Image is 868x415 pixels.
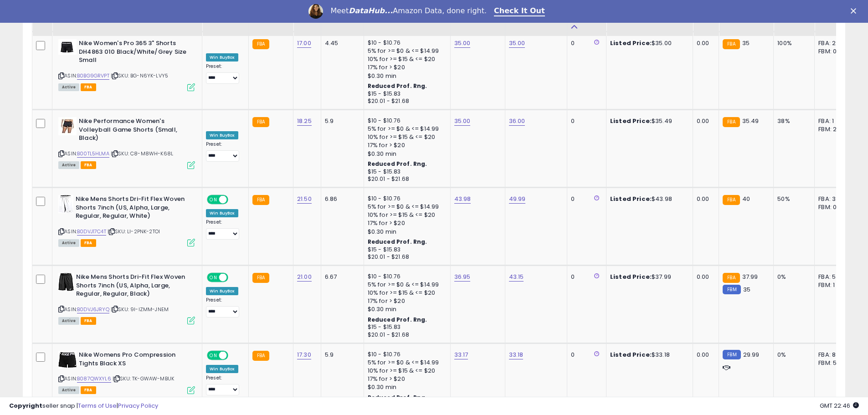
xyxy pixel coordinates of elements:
[368,63,443,72] div: 17% for > $20
[368,323,443,331] div: $15 - $15.83
[58,317,79,325] span: All listings currently available for purchase on Amazon
[742,117,759,125] span: 35.49
[368,39,443,47] div: $10 - $10.76
[368,331,443,339] div: $20.01 - $21.68
[77,306,109,313] a: B0DVJ6JRYQ
[368,238,427,246] b: Reduced Prof. Rng.
[206,375,241,395] div: Preset:
[818,117,848,125] div: FBA: 1
[58,195,73,213] img: 41ICq9z68xL._SL40_.jpg
[252,195,269,205] small: FBA
[368,203,443,211] div: 5% for >= $0 & <= $14.99
[610,117,652,125] b: Listed Price:
[454,195,471,204] a: 43.98
[509,195,526,204] a: 49.99
[368,90,443,98] div: $15 - $15.83
[208,274,219,282] span: ON
[610,350,652,359] b: Listed Price:
[742,195,750,203] span: 40
[697,351,712,359] div: 0.00
[742,39,750,47] span: 35
[58,239,79,247] span: All listings currently available for purchase on Amazon
[818,359,848,367] div: FBM: 5
[818,47,848,56] div: FBM: 0
[818,203,848,211] div: FBM: 0
[58,161,79,169] span: All listings currently available for purchase on Amazon
[206,297,241,318] div: Preset:
[81,83,96,91] span: FBA
[325,39,357,47] div: 4.45
[78,401,117,410] a: Terms of Use
[610,195,652,203] b: Listed Price:
[77,228,106,236] a: B0DVJ17C4T
[206,209,238,217] div: Win BuyBox
[368,168,443,176] div: $15 - $15.83
[777,117,807,125] div: 38%
[325,195,357,203] div: 6.86
[368,281,443,289] div: 5% for >= $0 & <= $14.99
[509,272,524,282] a: 43.15
[368,228,443,236] div: $0.30 min
[723,273,740,283] small: FBA
[252,273,269,283] small: FBA
[777,273,807,281] div: 0%
[297,350,311,359] a: 17.30
[610,273,686,281] div: $37.99
[297,195,312,204] a: 21.50
[118,401,158,410] a: Privacy Policy
[368,359,443,367] div: 5% for >= $0 & <= $14.99
[368,253,443,261] div: $20.01 - $21.68
[509,350,524,359] a: 33.18
[206,131,238,139] div: Win BuyBox
[58,351,77,369] img: 41q5lUquMAL._SL40_.jpg
[111,150,173,157] span: | SKU: C8-M8WH-K68L
[818,273,848,281] div: FBA: 5
[571,117,599,125] div: 0
[571,195,599,203] div: 0
[325,351,357,359] div: 5.9
[509,117,525,126] a: 36.00
[818,281,848,289] div: FBM: 1
[368,246,443,254] div: $15 - $15.83
[297,272,312,282] a: 21.00
[743,350,760,359] span: 29.99
[723,285,740,294] small: FBM
[368,97,443,105] div: $20.01 - $21.68
[79,39,190,67] b: Nike Women's Pro 365 3" Shorts DH4863 010 Black/White/Grey Size Small
[697,195,712,203] div: 0.00
[610,351,686,359] div: $33.18
[697,117,712,125] div: 0.00
[494,6,545,16] a: Check It Out
[697,39,712,47] div: 0.00
[76,273,187,301] b: Nike Mens Shorts Dri-Fit Flex Woven Shorts 7inch (US, Alpha, Large, Regular, Regular, Black)
[368,351,443,359] div: $10 - $10.76
[227,274,241,282] span: OFF
[206,141,241,162] div: Preset:
[454,350,468,359] a: 33.17
[81,317,96,325] span: FBA
[368,175,443,183] div: $20.01 - $21.68
[58,386,79,394] span: All listings currently available for purchase on Amazon
[368,367,443,375] div: 10% for >= $15 & <= $20
[723,117,740,127] small: FBA
[81,161,96,169] span: FBA
[297,117,312,126] a: 18.25
[58,273,74,291] img: 41LJotXIWzL._SL40_.jpg
[58,351,195,393] div: ASIN:
[743,285,750,294] span: 35
[368,55,443,63] div: 10% for >= $15 & <= $20
[9,401,42,410] strong: Copyright
[454,39,471,48] a: 35.00
[509,39,525,48] a: 35.00
[77,72,109,80] a: B0BG9GRVPT
[610,195,686,203] div: $43.98
[58,117,195,168] div: ASIN:
[777,39,807,47] div: 100%
[349,6,393,15] i: DataHub...
[454,117,471,126] a: 35.00
[9,402,158,410] div: seller snap | |
[76,195,186,223] b: Nike Mens Shorts Dri-Fit Flex Woven Shorts 7inch (US, Alpha, Large, Regular, Regular, White)
[368,316,427,323] b: Reduced Prof. Rng.
[252,117,269,127] small: FBA
[368,195,443,203] div: $10 - $10.76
